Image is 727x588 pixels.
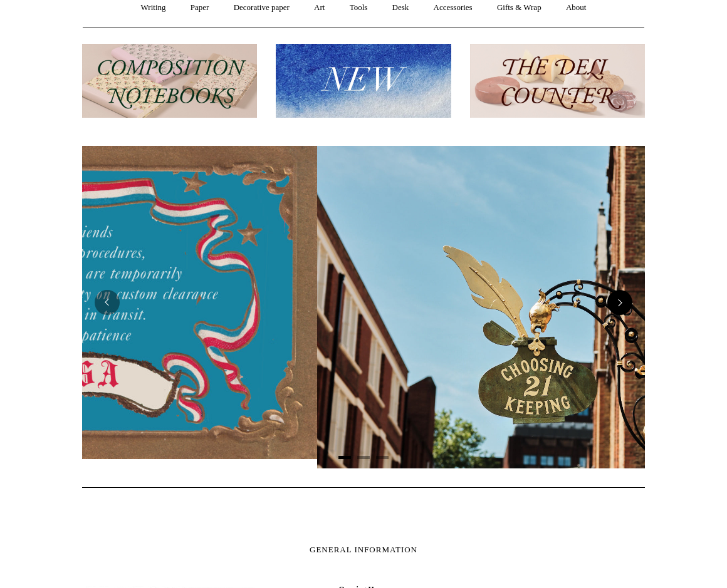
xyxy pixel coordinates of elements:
[470,44,645,118] img: The Deli Counter
[310,545,417,554] span: GENERAL INFORMATION
[95,290,120,315] button: Previous
[376,456,389,459] button: Page 3
[607,290,632,315] button: Next
[357,456,370,459] button: Page 2
[82,44,257,118] img: 202302 Composition ledgers.jpg__PID:69722ee6-fa44-49dd-a067-31375e5d54ec
[276,44,451,118] img: New.jpg__PID:f73bdf93-380a-4a35-bcfe-7823039498e1
[338,456,351,459] button: Page 1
